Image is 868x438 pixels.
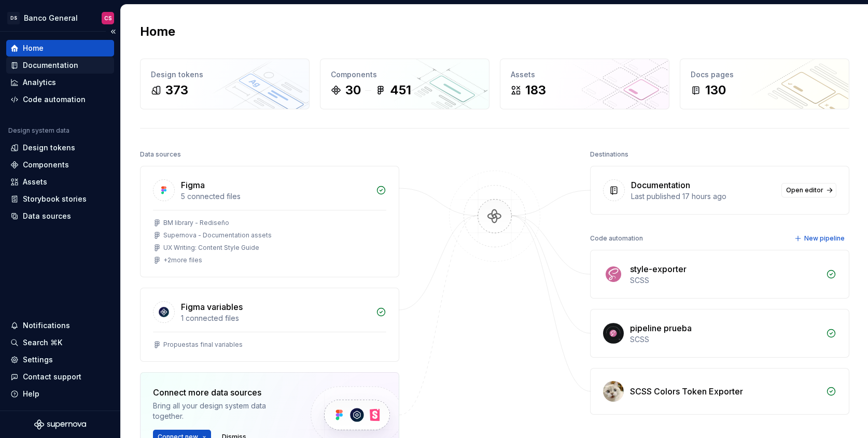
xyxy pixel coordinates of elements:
a: Settings [6,351,114,368]
a: Home [6,40,114,56]
div: 183 [525,82,546,98]
div: Figma variables [181,301,243,313]
a: Analytics [6,74,114,91]
div: pipeline prueba [630,322,692,334]
button: DSBanco GeneralCS [2,7,118,29]
div: Documentation [631,179,690,191]
a: Assets183 [500,59,669,109]
div: + 2 more files [163,256,202,264]
div: Code automation [590,231,643,246]
div: Data sources [23,211,71,221]
div: Search ⌘K [23,337,62,348]
div: BM library - Rediseño [163,219,229,227]
div: Design system data [8,126,69,135]
a: Documentation [6,57,114,74]
div: Contact support [23,372,81,382]
button: Search ⌘K [6,334,114,351]
a: Figma5 connected filesBM library - RediseñoSupernova - Documentation assetsUX Writing: Content St... [140,166,399,277]
div: Home [23,43,44,53]
span: Open editor [786,186,823,194]
a: Design tokens [6,139,114,156]
div: Destinations [590,147,628,162]
div: UX Writing: Content Style Guide [163,244,259,252]
div: Assets [511,69,659,80]
div: Last published 17 hours ago [631,191,775,202]
div: Documentation [23,60,78,70]
div: Connect more data sources [153,386,293,399]
div: Assets [23,177,47,187]
div: 451 [390,82,411,98]
div: style-exporter [630,263,687,275]
a: Assets [6,174,114,190]
div: Supernova - Documentation assets [163,231,272,239]
div: 30 [345,82,361,98]
div: SCSS Colors Token Exporter [630,385,743,398]
div: Help [23,389,39,399]
div: 373 [165,82,188,98]
div: Analytics [23,77,56,88]
div: 130 [705,82,726,98]
div: DS [7,12,20,24]
div: Components [23,160,69,170]
a: Data sources [6,208,114,224]
span: New pipeline [804,234,845,243]
a: Design tokens373 [140,59,310,109]
div: 1 connected files [181,313,370,323]
div: Banco General [24,13,78,23]
div: Bring all your design system data together. [153,401,293,421]
a: Components [6,157,114,173]
div: CS [104,14,112,22]
div: Data sources [140,147,181,162]
div: SCSS [630,334,820,345]
div: Settings [23,355,53,365]
button: Help [6,386,114,402]
a: Figma variables1 connected filesPropuestas final variables [140,288,399,362]
div: Propuestas final variables [163,341,243,349]
div: Figma [181,179,205,191]
button: Contact support [6,369,114,385]
a: Docs pages130 [680,59,849,109]
button: New pipeline [791,231,849,246]
div: Components [331,69,479,80]
div: 5 connected files [181,191,370,202]
a: Open editor [781,183,836,197]
div: Docs pages [691,69,838,80]
svg: Supernova Logo [34,419,86,430]
button: Collapse sidebar [106,24,120,39]
div: SCSS [630,275,820,286]
div: Code automation [23,94,86,105]
div: Storybook stories [23,194,87,204]
a: Components30451 [320,59,489,109]
a: Storybook stories [6,191,114,207]
div: Notifications [23,320,70,331]
h2: Home [140,23,175,40]
a: Code automation [6,91,114,108]
div: Design tokens [151,69,299,80]
div: Design tokens [23,143,75,153]
button: Notifications [6,317,114,334]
